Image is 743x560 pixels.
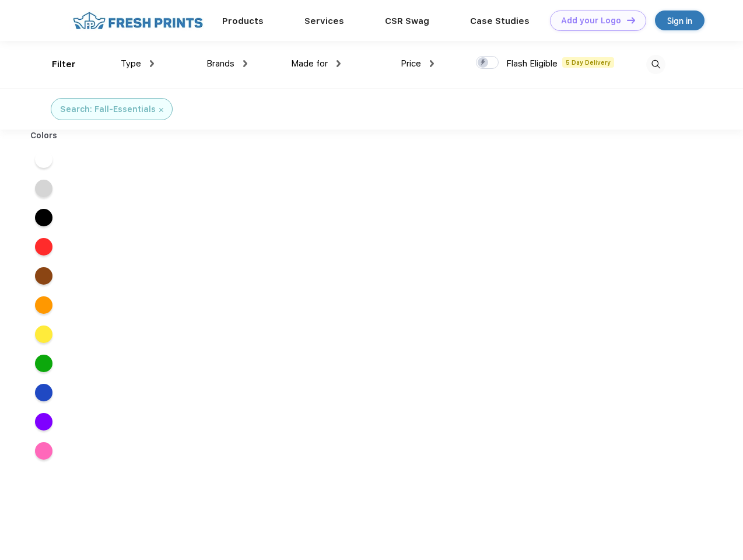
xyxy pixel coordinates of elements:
[401,58,421,69] span: Price
[430,60,434,67] img: dropdown.png
[646,55,665,74] img: desktop_search.svg
[150,60,154,67] img: dropdown.png
[655,10,705,30] a: Sign in
[627,17,635,23] img: DT
[506,58,558,69] span: Flash Eligible
[22,129,66,142] div: Colors
[60,103,156,116] div: Search: Fall-Essentials
[222,16,264,26] a: Products
[561,16,621,26] div: Add your Logo
[337,60,341,67] img: dropdown.png
[243,60,247,67] img: dropdown.png
[52,58,76,71] div: Filter
[159,108,163,112] img: filter_cancel.svg
[69,10,206,31] img: fo%20logo%202.webp
[562,57,614,68] span: 5 Day Delivery
[291,58,328,69] span: Made for
[206,58,234,69] span: Brands
[121,58,141,69] span: Type
[667,14,692,27] div: Sign in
